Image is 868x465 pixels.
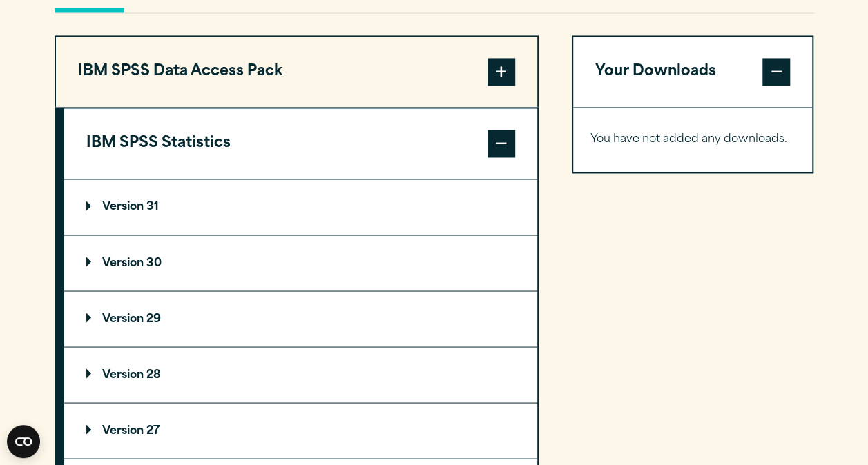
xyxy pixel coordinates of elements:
p: Version 27 [86,425,160,436]
div: Your Downloads [573,107,813,172]
summary: Version 28 [64,347,537,402]
p: You have not added any downloads. [590,130,795,150]
summary: Version 30 [64,235,537,290]
button: IBM SPSS Statistics [64,108,537,179]
summary: Version 27 [64,403,537,458]
button: Your Downloads [573,37,813,107]
button: IBM SPSS Data Access Pack [56,37,537,107]
button: Open CMP widget [7,425,40,458]
p: Version 28 [86,369,161,380]
p: Version 31 [86,201,159,212]
p: Version 30 [86,257,162,268]
summary: Version 29 [64,291,537,346]
p: Version 29 [86,313,161,324]
summary: Version 31 [64,179,537,235]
